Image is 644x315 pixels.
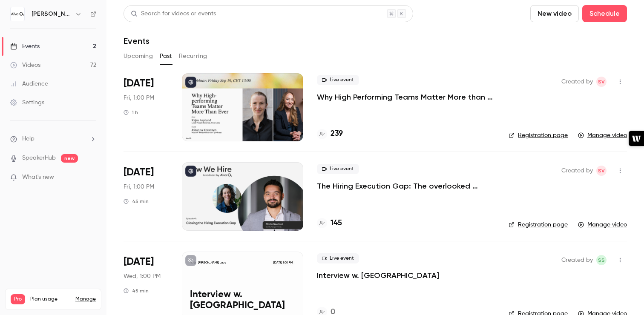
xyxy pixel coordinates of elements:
a: Manage video [578,220,627,229]
p: [PERSON_NAME] Labs [198,261,226,265]
span: SV [598,166,605,176]
span: Pro [11,294,25,304]
span: SS [598,255,605,265]
span: Sara Vinell [596,77,607,87]
span: Created by [561,77,593,87]
span: Live event [317,164,359,174]
span: Plan usage [30,296,70,303]
button: Upcoming [124,49,153,63]
span: Fri, 1:00 PM [124,183,154,191]
span: Fri, 1:00 PM [124,94,154,102]
span: [DATE] [124,77,154,90]
button: Schedule [582,5,627,22]
span: What's new [22,173,54,182]
div: 45 min [124,198,149,205]
div: Audience [10,80,48,88]
img: Alva Labs [11,7,24,21]
h4: 239 [331,128,343,140]
div: 1 h [124,109,138,116]
a: The Hiring Execution Gap: The overlooked challenge holding teams back [317,181,495,191]
button: Past [160,49,172,63]
span: Help [22,135,34,143]
h4: 145 [331,218,342,229]
a: Registration page [509,220,568,229]
span: [DATE] 1:00 PM [270,260,295,266]
a: SpeakerHub [22,154,56,163]
a: Why High Performing Teams Matter More than Ever [317,92,495,102]
span: Wed, 1:00 PM [124,272,161,281]
a: Interview w. [GEOGRAPHIC_DATA] [317,270,439,281]
a: 145 [317,218,342,229]
span: Created by [561,166,593,176]
div: Jun 13 Fri, 1:00 PM (Europe/Stockholm) [124,162,168,230]
span: [DATE] [124,255,154,269]
div: Videos [10,61,40,69]
a: 239 [317,128,343,140]
span: Live event [317,253,359,263]
div: Events [10,42,40,51]
button: Recurring [179,49,207,63]
div: Sep 19 Fri, 1:00 PM (Europe/Stockholm) [124,73,168,141]
h6: [PERSON_NAME] Labs [32,10,72,18]
a: Registration page [509,131,568,140]
span: Sara Vinell [596,166,607,176]
span: Created by [561,255,593,265]
a: Manage [75,296,96,303]
li: help-dropdown-opener [10,135,96,143]
span: Sophie Steele [596,255,607,265]
span: new [61,154,78,163]
div: 45 min [124,287,149,294]
button: New video [530,5,579,22]
span: SV [598,77,605,87]
div: Settings [10,98,44,107]
span: Live event [317,75,359,85]
p: Interview w. [GEOGRAPHIC_DATA] [190,289,295,312]
span: [DATE] [124,166,154,179]
h1: Events [124,36,149,46]
a: Manage video [578,131,627,140]
div: Search for videos or events [131,9,216,18]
